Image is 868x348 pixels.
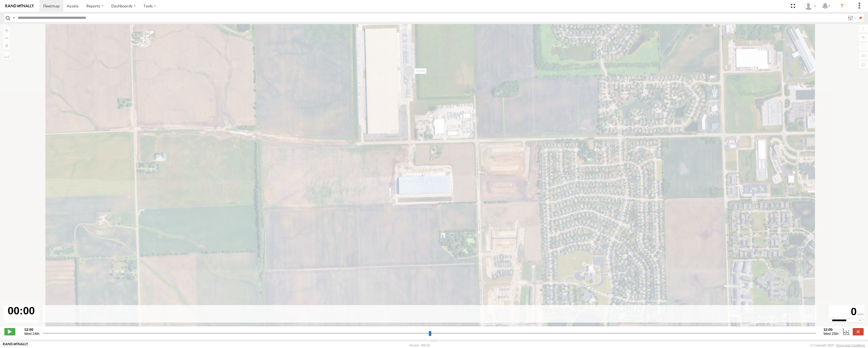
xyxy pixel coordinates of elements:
[836,344,865,347] a: Terms and Conditions
[11,14,16,22] label: Search Query
[823,332,838,336] span: Wed 25th
[846,14,857,22] label: Search Filter Options
[24,327,39,332] strong: 12:00
[3,343,28,348] a: Visit our Website
[5,4,34,8] img: rand-logo.svg
[838,2,846,10] i: ?
[802,2,818,10] div: Miky Transport
[4,328,15,335] label: Play/Stop
[409,344,430,347] div: Version: 306.00
[24,332,39,336] span: Wed 24th
[823,327,838,332] strong: 12:00
[830,306,864,318] div: 0
[853,328,864,335] label: Close
[811,344,865,347] div: © Copyright 2025 -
